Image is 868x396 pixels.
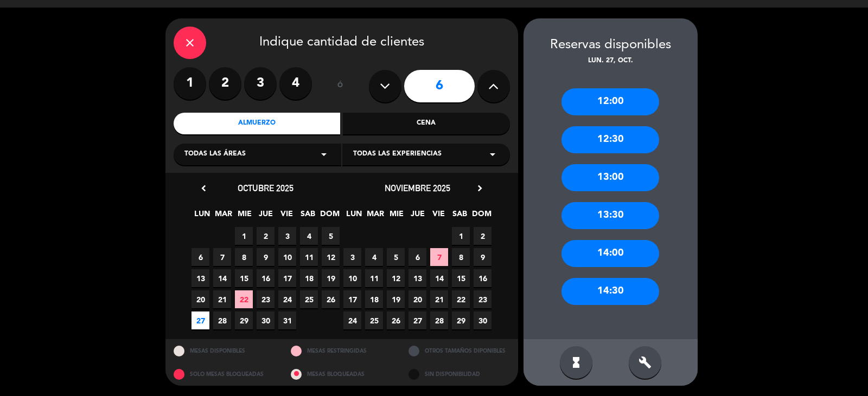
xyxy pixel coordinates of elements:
span: 29 [235,311,253,329]
span: DOM [320,207,338,225]
span: 24 [278,290,296,308]
span: 23 [474,290,492,308]
span: 8 [235,248,253,266]
div: SIN DISPONIBILIDAD [400,362,518,386]
span: 11 [300,248,318,266]
span: 21 [430,290,448,308]
span: 7 [213,248,231,266]
span: 12 [322,248,340,266]
span: VIE [278,207,296,225]
span: 5 [322,227,340,245]
span: 27 [192,311,209,329]
span: LUN [345,207,363,225]
label: 3 [244,67,277,100]
span: 27 [409,311,426,329]
i: hourglass_full [570,356,583,369]
div: Almuerzo [174,113,341,134]
span: 11 [365,269,383,287]
span: 8 [452,248,470,266]
span: 2 [474,227,492,245]
i: arrow_drop_down [317,148,330,161]
div: Reservas disponibles [524,35,698,56]
span: 15 [452,269,470,287]
span: 24 [343,311,361,329]
span: JUE [257,207,275,225]
span: MAR [214,207,232,225]
div: ó [323,67,358,105]
span: noviembre 2025 [385,183,450,193]
span: VIE [430,207,448,225]
span: 23 [257,290,275,308]
span: DOM [472,207,490,225]
span: 21 [213,290,231,308]
i: close [183,36,196,49]
span: 29 [452,311,470,329]
span: 15 [235,269,253,287]
div: Indique cantidad de clientes [174,27,510,59]
label: 4 [279,67,312,100]
span: 4 [300,227,318,245]
div: 13:30 [561,202,659,229]
span: 4 [365,248,383,266]
span: 19 [387,290,405,308]
span: 30 [474,311,492,329]
span: Todas las experiencias [353,149,442,160]
span: MIE [387,207,405,225]
span: 5 [387,248,405,266]
span: 20 [192,290,209,308]
span: 6 [192,248,209,266]
i: build [639,356,652,369]
span: LUN [193,207,211,225]
span: 19 [322,269,340,287]
span: 6 [409,248,426,266]
span: 18 [300,269,318,287]
span: 13 [409,269,426,287]
i: chevron_left [198,183,209,194]
span: 26 [387,311,405,329]
span: 16 [474,269,492,287]
span: 12 [387,269,405,287]
span: 28 [430,311,448,329]
div: lun. 27, oct. [524,56,698,67]
label: 2 [209,67,241,100]
span: 13 [192,269,209,287]
div: MESAS DISPONIBLES [165,339,283,362]
div: 12:00 [561,88,659,115]
div: MESAS RESTRINGIDAS [283,339,400,362]
span: 17 [278,269,296,287]
div: 14:00 [561,240,659,267]
span: MAR [366,207,384,225]
span: MIE [235,207,253,225]
span: 16 [257,269,275,287]
span: 28 [213,311,231,329]
span: 31 [278,311,296,329]
span: JUE [409,207,426,225]
div: MESAS BLOQUEADAS [283,362,400,386]
span: 1 [452,227,470,245]
i: chevron_right [474,183,486,194]
div: 12:30 [561,126,659,153]
span: Todas las áreas [184,149,246,160]
span: 10 [278,248,296,266]
span: 26 [322,290,340,308]
div: 13:00 [561,164,659,191]
span: 20 [409,290,426,308]
span: 9 [474,248,492,266]
span: 9 [257,248,275,266]
span: 30 [257,311,275,329]
span: 1 [235,227,253,245]
span: 14 [213,269,231,287]
span: 2 [257,227,275,245]
span: 25 [300,290,318,308]
span: 18 [365,290,383,308]
span: 22 [235,290,253,308]
span: octubre 2025 [238,183,293,193]
span: SAB [451,207,469,225]
div: Cena [343,113,510,134]
span: 10 [343,269,361,287]
span: 17 [343,290,361,308]
label: 1 [174,67,206,100]
span: 25 [365,311,383,329]
span: 3 [343,248,361,266]
span: 7 [430,248,448,266]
